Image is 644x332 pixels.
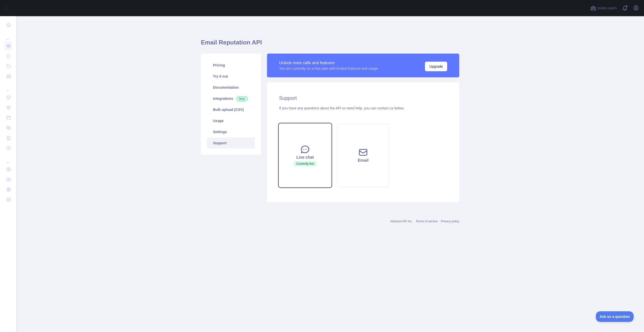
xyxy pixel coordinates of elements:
[207,71,255,82] a: Try it out
[207,60,255,71] a: Pricing
[425,62,447,71] button: Upgrade
[279,124,331,187] button: Live chatCurrently live
[343,157,383,163] div: Email
[4,82,12,92] div: ...
[597,5,617,11] span: Invite users
[589,4,618,12] button: Invite users
[279,60,378,66] div: Unlock more calls and features
[285,154,325,160] div: Live chat
[596,311,634,322] iframe: Toggle Customer Support
[279,106,447,111] div: If you have any questions about the API or need help, you can contact us below.
[201,38,459,51] h1: Email Reputation API
[236,96,248,101] span: New
[207,126,255,137] a: Settings
[279,66,378,71] div: You are currently on a free plan with limited features and usage
[416,220,438,223] a: Terms of service
[4,154,12,164] div: ...
[207,82,255,93] a: Documentation
[390,220,413,223] a: Abstract API Inc.
[207,93,255,104] a: Integrations New
[207,115,255,126] a: Usage
[4,30,12,40] div: ...
[207,137,255,149] a: Support
[337,124,389,187] button: Email
[441,220,459,223] a: Privacy policy
[279,94,447,102] h2: Support
[294,161,316,166] span: Currently live
[207,104,255,115] a: Bulk upload (CSV)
